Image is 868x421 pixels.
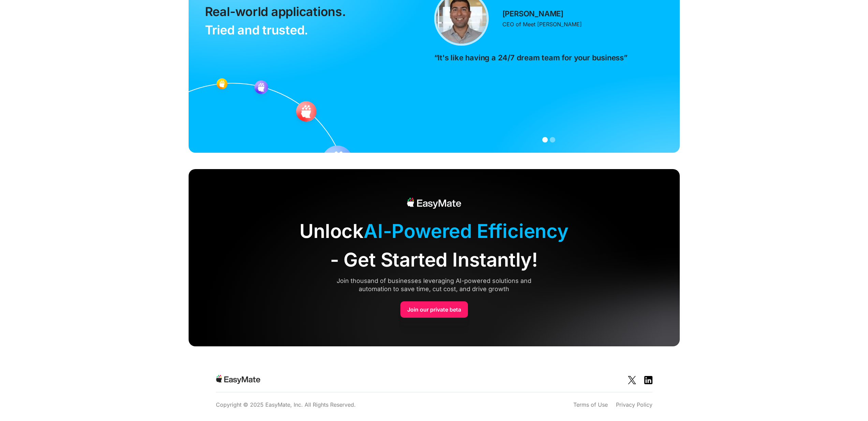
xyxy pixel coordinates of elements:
p: Copyright © 2025 EasyMate, Inc. All Rights Reserved. [216,401,356,409]
p: “It's like having a 24/7 dream team for your business” [434,52,628,63]
div: Join thousand of businesses leveraging AI-powered solutions and automation to save time, cut cost... [323,277,545,293]
a: Join our private beta [400,301,468,318]
span: - Get Started Instantly! [330,245,538,274]
p: [PERSON_NAME] [502,9,563,19]
span: AI-Powered Efficiency [364,220,569,243]
div: Show slide 1 of 2 [542,137,548,142]
div: Show slide 2 of 2 [550,137,555,142]
a: Privacy Policy [616,401,652,409]
img: Social Icon [628,376,636,384]
div: Real-world applications. ‍ [205,2,346,39]
div: Unlock [197,217,672,274]
p: CEO of Meet [PERSON_NAME] [502,20,582,28]
a: Terms of Use [573,401,608,409]
span: Tried and trusted. [205,22,308,37]
img: Social Icon [644,376,652,384]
